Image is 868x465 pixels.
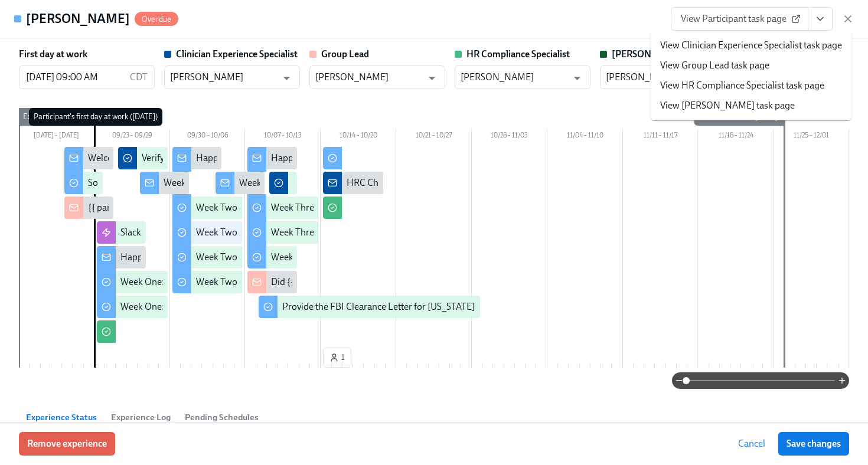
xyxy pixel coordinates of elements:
div: Week One Onboarding Recap! [164,176,286,189]
div: Did {{ participant.fullName }} Schedule A Meet & Greet? [271,276,494,289]
div: Week One: Welcome To Charlie Health Tasks! (~3 hours to complete) [120,276,394,289]
div: 11/18 – 11/24 [698,129,774,145]
button: View task page [808,7,833,31]
a: View HR Compliance Specialist task page [660,79,824,92]
div: Week Two: Core Processes (~1.25 hours to complete) [196,251,407,264]
div: 09/30 – 10/06 [170,129,246,145]
div: Participant's first day at work ([DATE]) [29,108,162,126]
div: HRC Check [347,176,392,189]
a: View [PERSON_NAME] task page [660,99,795,112]
div: Week Two: Get To Know Your Role (~4 hours to complete) [196,226,426,239]
div: 10/14 – 10/20 [321,129,396,145]
div: 10/28 – 11/03 [472,129,547,145]
div: Week Three: Final Onboarding Tasks (~1.5 hours to complete) [271,251,517,264]
span: View Participant task page [681,13,798,25]
button: Open [423,69,441,87]
div: Week Two: Core Compliance Tasks (~ 4 hours) [196,201,380,214]
button: 1 [323,348,351,368]
span: Save changes [787,438,841,450]
span: Cancel [738,438,765,450]
div: Week Two: Compliance Crisis Response (~1.5 hours to complete) [196,276,454,289]
div: Happy Final Week of Onboarding! [271,152,408,165]
div: 10/21 – 10/27 [396,129,472,145]
span: 1 [329,352,345,364]
strong: HR Compliance Specialist [466,48,570,60]
strong: Group Lead [321,48,369,60]
div: Week Three: Ethics, Conduct, & Legal Responsibilities (~5 hours to complete) [271,226,579,239]
strong: [PERSON_NAME] [612,48,687,60]
div: Week Three: Cultural Competence & Special Populations (~3 hours to complete) [271,201,590,214]
div: Happy First Day! [120,251,187,264]
div: Software Set-Up [88,176,153,189]
div: Week One: Essential Compliance Tasks (~6.5 hours to complete) [120,300,377,313]
a: View Clinician Experience Specialist task page [660,39,842,52]
div: Week Two Onboarding Recap! [239,176,361,189]
div: [DATE] – [DATE] [19,129,94,145]
label: First day at work [19,48,87,61]
span: Experience Status [26,411,97,424]
div: Welcome To The Charlie Health Team! [88,152,242,165]
div: 09/23 – 09/29 [94,129,170,145]
a: View Group Lead task page [660,59,769,72]
div: {{ participant.fullName }} has started onboarding [88,201,285,214]
div: 11/04 – 11/10 [547,129,623,145]
p: CDT [130,71,148,84]
div: 10/07 – 10/13 [245,129,321,145]
h4: [PERSON_NAME] [26,10,130,28]
div: Happy Week Two! [196,152,269,165]
button: Cancel [730,432,774,456]
span: Pending Schedules [185,411,259,424]
div: Provide the FBI Clearance Letter for [US_STATE] [282,300,475,313]
button: Save changes [778,432,849,456]
button: Open [568,69,586,87]
div: Verify Elation for {{ participant.fullName }} [142,152,311,165]
div: 11/25 – 12/01 [774,129,849,145]
strong: Clinician Experience Specialist [176,48,298,60]
span: Experience Log [111,411,171,424]
span: Overdue [135,15,178,24]
button: Remove experience [19,432,115,456]
button: Open [278,69,296,87]
div: Slack Invites [120,226,169,239]
div: 11/11 – 11/17 [623,129,699,145]
a: View Participant task page [671,7,808,31]
span: Remove experience [27,438,107,450]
